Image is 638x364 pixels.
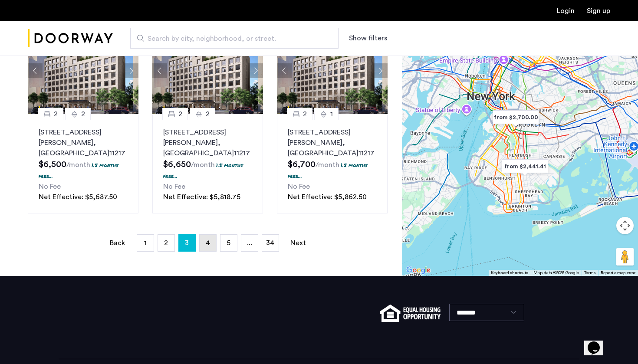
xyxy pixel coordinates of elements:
span: Net Effective: $5,687.50 [39,193,117,200]
span: 1 [330,109,333,119]
button: Previous apartment [277,63,292,78]
span: 3 [185,236,189,250]
span: ... [247,239,252,246]
nav: Pagination [28,234,388,252]
a: Report a map error [601,270,635,276]
button: Drag Pegman onto the map to open Street View [616,248,634,266]
img: equal-housing.png [380,305,441,322]
span: $6,700 [288,160,316,169]
a: 22[STREET_ADDRESS][PERSON_NAME], [GEOGRAPHIC_DATA]112171.5 months free...No FeeNet Effective: $5,... [28,114,138,213]
input: Apartment Search [130,28,339,49]
button: Map camera controls [616,217,634,234]
a: Open this area in Google Maps (opens a new window) [404,265,433,276]
button: Keyboard shortcuts [491,270,528,276]
img: dc6efc1f-24ba-4395-9182-45437e21be9a_638908949662786339.png [277,27,388,114]
button: Next apartment [248,63,263,78]
span: No Fee [163,183,185,190]
button: Next apartment [124,63,138,78]
span: Map data ©2025 Google [533,271,579,275]
a: 22[STREET_ADDRESS][PERSON_NAME], [GEOGRAPHIC_DATA]112171.5 months free...No FeeNet Effective: $5,... [152,114,263,213]
button: Next apartment [373,63,388,78]
div: from $2,441.41 [498,157,552,176]
span: No Fee [39,183,61,190]
span: Search by city, neighborhood, or street. [148,33,314,44]
div: from $2,700.00 [489,108,543,127]
span: 1 [144,239,147,246]
a: Registration [587,7,610,14]
sub: /month [66,161,90,168]
img: dc6efc1f-24ba-4395-9182-45437e21be9a_638908949662786339.png [152,27,263,114]
span: 2 [303,109,307,119]
p: [STREET_ADDRESS][PERSON_NAME] 11217 [163,127,252,158]
span: 34 [266,239,274,246]
sub: /month [191,161,215,168]
span: 2 [164,239,168,246]
span: 2 [81,109,85,119]
span: 2 [178,109,182,119]
span: 2 [206,109,210,119]
button: Show or hide filters [349,33,387,43]
a: Login [557,7,575,14]
span: No Fee [288,183,310,190]
button: Previous apartment [28,63,43,78]
a: Back [109,235,126,251]
button: Previous apartment [152,63,167,78]
a: Cazamio Logo [28,22,113,55]
sub: /month [316,161,339,168]
span: Net Effective: $5,818.75 [163,193,240,200]
a: Terms (opens in new tab) [584,270,595,276]
span: 4 [206,239,210,246]
iframe: chat widget [584,329,612,355]
img: Google [404,265,433,276]
span: 5 [227,239,230,246]
select: Language select [449,304,524,321]
p: [STREET_ADDRESS][PERSON_NAME] 11217 [288,127,377,158]
p: [STREET_ADDRESS][PERSON_NAME] 11217 [39,127,128,158]
a: 21[STREET_ADDRESS][PERSON_NAME], [GEOGRAPHIC_DATA]112171.5 months free...No FeeNet Effective: $5,... [277,114,388,213]
span: 2 [54,109,58,119]
img: dc6efc1f-24ba-4395-9182-45437e21be9a_638908949662786339.png [28,27,139,114]
span: Net Effective: $5,862.50 [288,193,367,200]
span: $6,500 [39,160,66,169]
span: $6,650 [163,160,191,169]
a: Next [289,235,307,251]
img: logo [28,22,113,55]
